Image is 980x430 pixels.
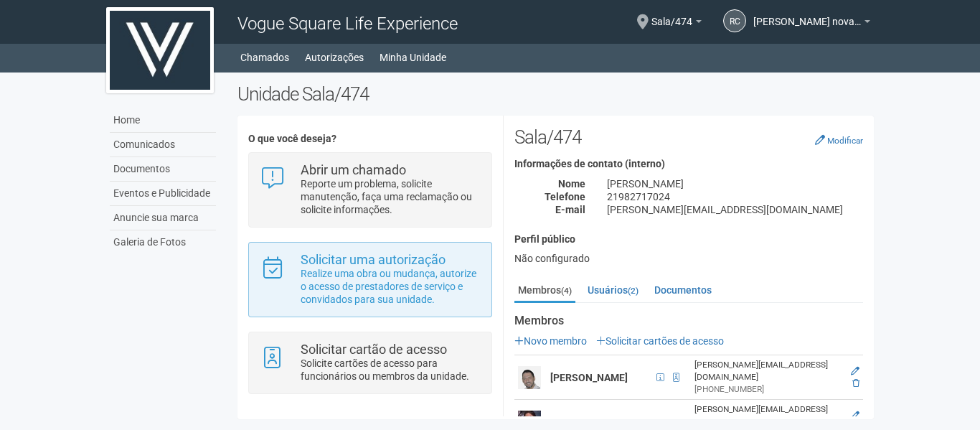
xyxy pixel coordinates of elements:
[584,279,642,301] a: Usuários(2)
[380,47,446,67] a: Minha Unidade
[301,162,406,177] strong: Abrir um chamado
[628,286,639,296] small: (2)
[815,134,863,146] a: Modificar
[301,342,447,357] strong: Solicitar cartão de acesso
[260,164,480,216] a: Abrir um chamado Reporte um problema, solicite manutenção, faça uma reclamação ou solicite inform...
[260,343,480,383] a: Solicitar cartão de acesso Solicite cartões de acesso para funcionários ou membros da unidade.
[550,416,628,428] strong: [PERSON_NAME]
[694,359,838,383] div: [PERSON_NAME][EMAIL_ADDRESS][DOMAIN_NAME]
[852,378,859,388] a: Excluir membro
[558,178,585,190] strong: Nome
[550,372,628,383] strong: [PERSON_NAME]
[514,335,587,347] a: Novo membro
[237,83,874,105] h2: Unidade Sala/474
[301,252,446,267] strong: Solicitar uma autorização
[110,206,216,230] a: Anuncie sua marca
[545,191,585,202] strong: Telefone
[651,18,702,29] a: Sala/474
[555,204,585,215] strong: E-mail
[110,182,216,206] a: Eventos e Publicidade
[237,14,458,34] span: Vogue Square Life Experience
[110,230,216,254] a: Galeria de Fotos
[518,366,541,389] img: user.png
[248,134,491,144] h4: O que você deseja?
[301,267,481,306] p: Realize uma obra ou mudança, autorize o acesso de prestadores de serviço e convidados para sua un...
[301,177,481,216] p: Reporte um problema, solicite manutenção, faça uma reclamação ou solicite informações.
[514,126,863,148] h2: Sala/474
[851,411,859,421] a: Editar membro
[723,9,746,32] a: rc
[694,383,838,396] div: [PHONE_NUMBER]
[753,2,861,27] span: renato coutinho novaes
[106,7,214,93] img: logo.jpg
[753,18,870,29] a: [PERSON_NAME] novaes
[694,403,838,428] div: [PERSON_NAME][EMAIL_ADDRESS][DOMAIN_NAME]
[827,136,863,146] small: Modificar
[596,177,874,190] div: [PERSON_NAME]
[561,286,572,296] small: (4)
[596,203,874,216] div: [PERSON_NAME][EMAIL_ADDRESS][DOMAIN_NAME]
[110,108,216,133] a: Home
[514,252,863,265] div: Não configurado
[851,366,859,376] a: Editar membro
[514,159,863,169] h4: Informações de contato (interno)
[305,47,364,67] a: Autorizações
[514,314,863,327] strong: Membros
[110,133,216,157] a: Comunicados
[596,335,724,347] a: Solicitar cartões de acesso
[301,357,481,383] p: Solicite cartões de acesso para funcionários ou membros da unidade.
[240,47,289,67] a: Chamados
[514,234,863,245] h4: Perfil público
[514,279,575,303] a: Membros(4)
[110,157,216,182] a: Documentos
[651,279,715,301] a: Documentos
[260,253,480,306] a: Solicitar uma autorização Realize uma obra ou mudança, autorize o acesso de prestadores de serviç...
[651,2,692,27] span: Sala/474
[596,190,874,203] div: 21982717024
